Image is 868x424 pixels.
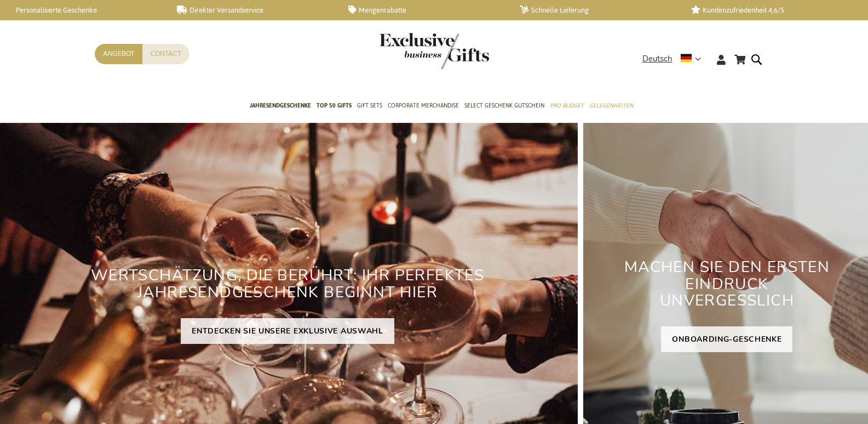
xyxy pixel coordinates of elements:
a: Schnelle Lieferung [520,5,674,15]
a: Mengenrabatte [348,5,502,15]
a: Kundenzufriedenheit 4,6/5 [691,5,845,15]
span: TOP 50 Gifts [317,100,352,111]
span: Select Geschenk Gutschein [464,100,544,111]
a: Gift Sets [357,93,382,120]
a: Jahresendgeschenke [250,93,311,120]
span: Gift Sets [357,100,382,111]
span: Pro Budget [550,100,584,111]
img: Exclusive Business gifts logo [380,33,489,69]
a: store logo [380,33,434,69]
a: Contact [142,44,189,64]
span: Jahresendgeschenke [250,100,311,111]
a: Direkter Versandservice [177,5,331,15]
a: Corporate Merchandise [388,93,459,120]
a: TOP 50 Gifts [317,93,352,120]
span: Gelegenheiten [589,100,633,111]
a: Gelegenheiten [589,93,633,120]
span: Corporate Merchandise [388,100,459,111]
a: Select Geschenk Gutschein [464,93,544,120]
a: ONBOARDING-GESCHENKE [661,326,792,352]
a: Personalisierte Geschenke [5,5,159,15]
span: Deutsch [642,53,672,65]
a: ENTDECKEN SIE UNSERE EXKLUSIVE AUSWAHL [181,318,394,344]
a: Pro Budget [550,93,584,120]
a: Angebot [95,44,142,64]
